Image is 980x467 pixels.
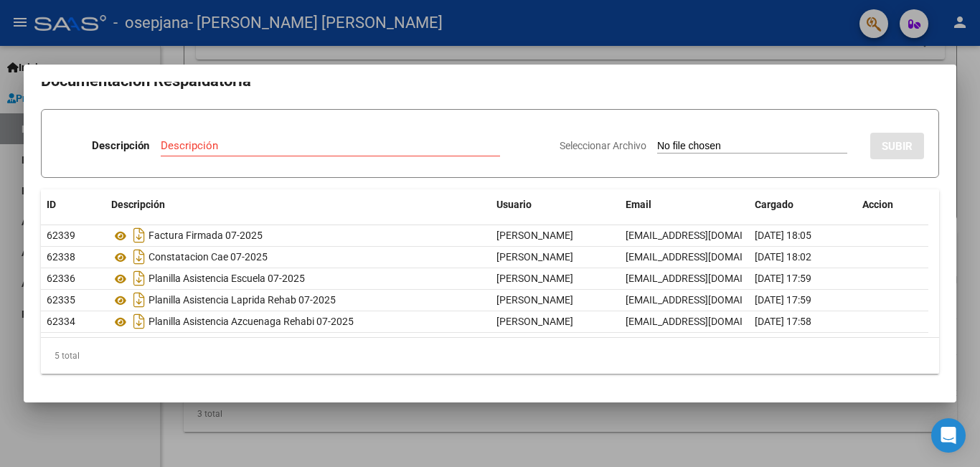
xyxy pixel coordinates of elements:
span: [PERSON_NAME] [496,273,573,284]
p: Descripción [92,138,149,154]
div: Open Intercom Messenger [931,418,966,453]
span: 62338 [47,251,75,263]
div: Constatacion Cae 07-2025 [111,245,485,268]
span: 62336 [47,273,75,284]
i: Descargar documento [130,267,149,290]
span: [PERSON_NAME] [496,230,573,241]
i: Descargar documento [130,310,149,333]
i: Descargar documento [130,245,149,268]
span: ID [47,199,56,210]
span: Seleccionar Archivo [560,140,646,151]
span: [DATE] 17:59 [755,273,811,284]
span: Accion [862,199,893,210]
div: 5 total [41,338,939,374]
span: [EMAIL_ADDRESS][DOMAIN_NAME] [626,294,785,306]
span: [EMAIL_ADDRESS][DOMAIN_NAME] [626,251,785,263]
datatable-header-cell: Descripción [105,189,491,220]
span: Email [626,199,651,210]
span: [EMAIL_ADDRESS][DOMAIN_NAME] [626,230,785,241]
span: [DATE] 17:59 [755,294,811,306]
span: SUBIR [882,140,913,153]
span: [DATE] 18:05 [755,230,811,241]
span: 62335 [47,294,75,306]
div: Planilla Asistencia Laprida Rehab 07-2025 [111,288,485,311]
div: Planilla Asistencia Azcuenaga Rehabi 07-2025 [111,310,485,333]
datatable-header-cell: Cargado [749,189,857,220]
span: [DATE] 18:02 [755,251,811,263]
datatable-header-cell: Usuario [491,189,620,220]
span: [PERSON_NAME] [496,316,573,327]
span: [DATE] 17:58 [755,316,811,327]
span: [PERSON_NAME] [496,294,573,306]
span: [EMAIL_ADDRESS][DOMAIN_NAME] [626,316,785,327]
datatable-header-cell: ID [41,189,105,220]
datatable-header-cell: Email [620,189,749,220]
span: 62334 [47,316,75,327]
i: Descargar documento [130,224,149,247]
div: Factura Firmada 07-2025 [111,224,485,247]
span: Descripción [111,199,165,210]
datatable-header-cell: Accion [857,189,928,220]
span: 62339 [47,230,75,241]
i: Descargar documento [130,288,149,311]
span: Cargado [755,199,793,210]
span: Usuario [496,199,532,210]
span: [PERSON_NAME] [496,251,573,263]
span: [EMAIL_ADDRESS][DOMAIN_NAME] [626,273,785,284]
button: SUBIR [870,133,924,159]
div: Planilla Asistencia Escuela 07-2025 [111,267,485,290]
